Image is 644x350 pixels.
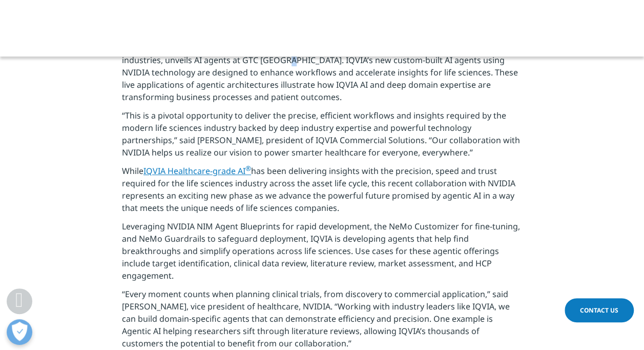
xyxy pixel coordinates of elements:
[122,220,522,288] p: Leveraging NVIDIA NIM Agent Blueprints for rapid development, the NeMo Customizer for fine-tuning...
[143,165,251,177] a: IQVIA Healthcare-grade AI®
[122,109,522,165] p: “This is a pivotal opportunity to deliver the precise, efficient workflows and insights required ...
[122,28,522,109] p: --( )– IQVIA (NYSE:IQV), a leading global provider of clinical research services, commercial insi...
[565,298,634,322] a: Contact Us
[245,164,251,173] sup: ®
[580,306,618,315] span: Contact Us
[7,319,32,345] button: Open Preferences
[122,165,522,220] p: While has been delivering insights with the precision, speed and trust required for the life scie...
